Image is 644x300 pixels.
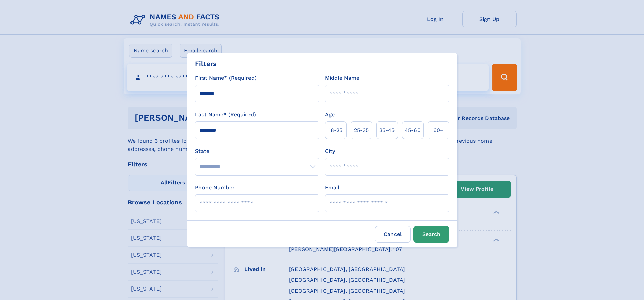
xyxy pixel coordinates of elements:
label: Age [325,111,335,119]
label: Last Name* (Required) [195,111,256,119]
span: 45‑60 [405,126,421,134]
label: Phone Number [195,184,235,192]
div: Filters [195,59,217,69]
label: Middle Name [325,74,359,82]
label: Email [325,184,339,192]
span: 35‑45 [379,126,395,134]
label: City [325,147,335,155]
span: 60+ [433,126,444,134]
label: State [195,147,319,155]
span: 18‑25 [329,126,342,134]
button: Search [413,226,449,243]
label: Cancel [375,226,411,243]
label: First Name* (Required) [195,74,257,82]
span: 25‑35 [354,126,369,134]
